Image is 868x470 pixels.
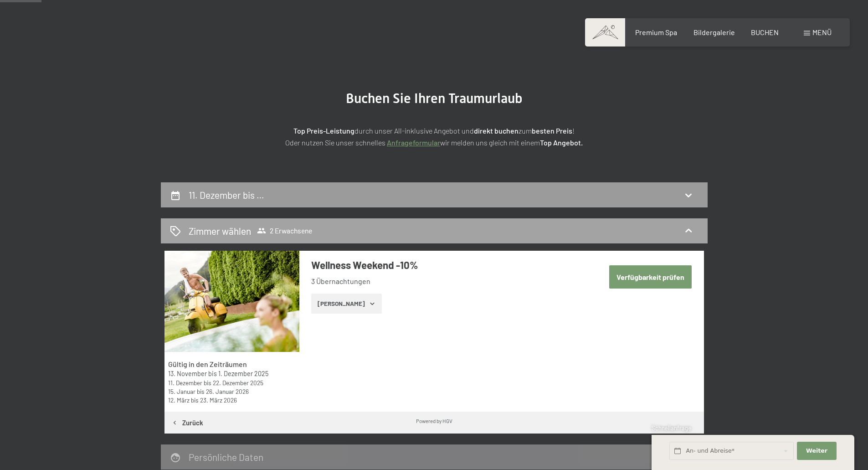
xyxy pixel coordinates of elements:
button: Zurück [164,412,210,434]
a: Anfrageformular [387,138,440,147]
h2: 11. Dezember bis … [189,189,264,201]
a: BUCHEN [751,28,779,36]
strong: Top Preis-Leistung [293,126,354,135]
h3: Wellness Weekend -10% [311,258,582,272]
li: 3 Übernachtungen [311,276,582,286]
h2: Zimmer wählen [189,224,251,238]
strong: direkt buchen [474,126,519,135]
time: 01.12.2025 [218,370,268,377]
span: 2 Erwachsene [257,226,312,235]
time: 11.12.2025 [168,379,202,387]
strong: besten Preis [532,126,572,135]
div: bis [168,369,295,378]
div: bis [168,396,295,404]
div: Powered by HGV [416,417,452,424]
span: Schnellanfrage [652,424,691,432]
span: Weiter [806,447,827,455]
a: Premium Spa [635,28,677,36]
div: bis [168,387,295,396]
button: Weiter [797,442,836,460]
h2: Persönliche Daten [189,451,263,463]
p: durch unser All-inklusive Angebot und zum ! Oder nutzen Sie unser schnelles wir melden uns gleich... [206,125,662,148]
time: 22.12.2025 [213,379,263,387]
a: Bildergalerie [693,28,735,36]
time: 13.11.2025 [168,370,207,377]
img: mss_renderimg.php [164,251,299,352]
div: bis [168,378,295,387]
button: [PERSON_NAME] [311,294,382,314]
time: 26.01.2026 [206,387,249,395]
time: 15.01.2026 [168,387,195,395]
strong: Gültig in den Zeiträumen [168,360,247,368]
time: 23.03.2026 [200,396,237,404]
span: Menü [812,28,832,36]
strong: Top Angebot. [540,138,583,147]
button: Verfügbarkeit prüfen [609,265,692,289]
span: Buchen Sie Ihren Traumurlaub [346,90,523,106]
time: 12.03.2026 [168,396,190,404]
